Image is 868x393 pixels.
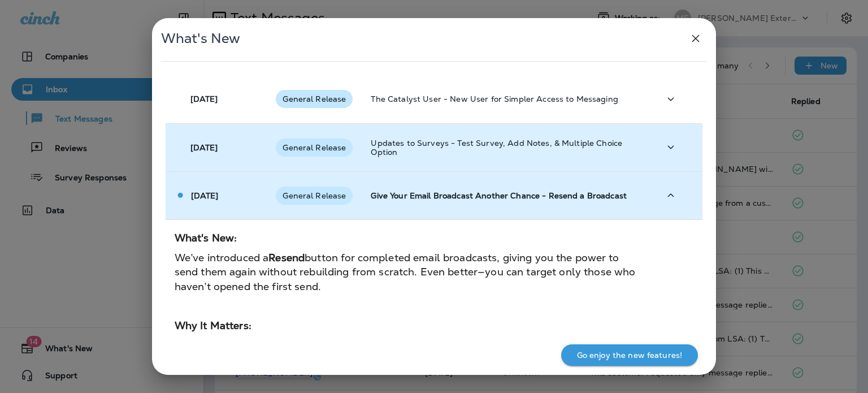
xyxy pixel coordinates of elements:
p: Updates to Surveys - Test Survey, Add Notes, & Multiple Choice Option [371,139,641,157]
p: Go enjoy the new features! [577,351,683,360]
span: button for completed email broadcasts, giving you the power to send them again without rebuilding... [175,251,636,293]
p: Give Your Email Broadcast Another Chance - Resend a Broadcast [371,191,641,200]
span: We’ve introduced a [175,251,269,264]
p: The Catalyst User - New User for Simpler Access to Messaging [371,94,641,103]
span: General Release [276,191,353,200]
span: What's New [161,30,240,47]
span: General Release [276,143,353,152]
p: [DATE] [190,143,218,152]
span: General Release [276,94,353,103]
strong: Why It Matters: [175,319,251,332]
button: Go enjoy the new features! [561,344,698,366]
strong: Resend [268,251,305,264]
strong: What's New: [175,231,237,244]
p: [DATE] [191,191,219,200]
p: [DATE] [190,94,218,103]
